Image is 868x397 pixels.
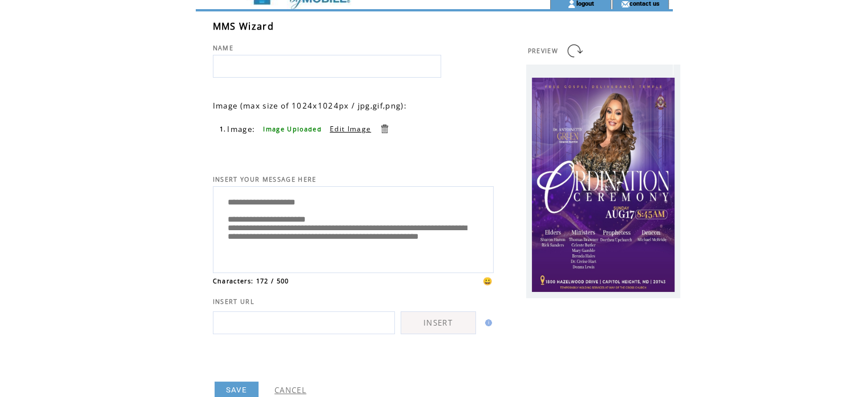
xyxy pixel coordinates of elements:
[220,125,227,133] span: 1.
[263,125,322,133] span: Image Uploaded
[213,298,255,306] span: INSERT URL
[213,277,289,285] span: Characters: 172 / 500
[227,124,255,134] span: Image:
[483,276,493,286] span: 😀
[379,123,390,134] a: Delete this item
[274,385,306,395] a: CANCEL
[482,319,492,326] img: help.gif
[528,47,558,55] span: PREVIEW
[401,311,476,334] a: INSERT
[213,44,233,52] span: NAME
[213,175,317,183] span: INSERT YOUR MESSAGE HERE
[330,124,371,134] a: Edit Image
[213,20,274,33] span: MMS Wizard
[213,101,407,111] span: Image (max size of 1024x1024px / jpg,gif,png):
